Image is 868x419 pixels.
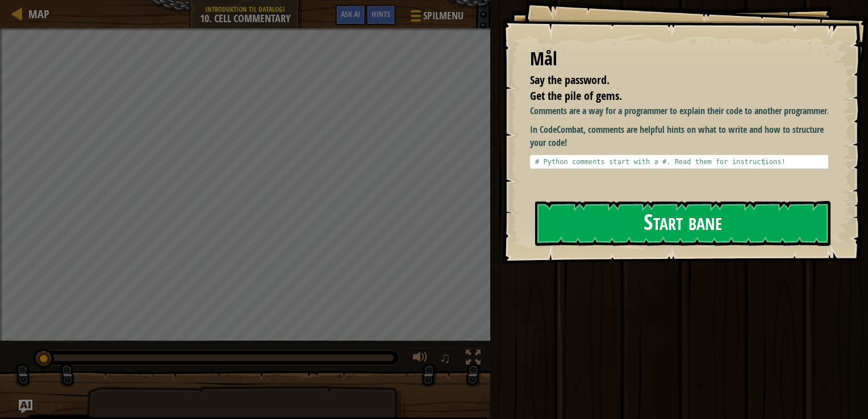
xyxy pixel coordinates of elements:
[530,104,837,118] p: Comments are a way for a programmer to explain their code to another programmer.
[530,88,622,103] span: Get the pile of gems.
[530,46,828,72] div: Mål
[335,5,366,26] button: Ask AI
[516,88,825,104] li: Get the pile of gems.
[28,6,49,22] span: Map
[462,347,485,371] button: Toggle fullscreen
[423,9,464,23] span: Spilmenu
[530,72,610,87] span: Say the password.
[516,72,825,89] li: Say the password.
[409,347,432,371] button: Indstil lydstyrke
[440,349,451,366] span: ♫
[530,123,837,149] p: In CodeCombat, comments are helpful hints on what to write and how to structure your code!
[535,201,831,246] button: Start bane
[341,9,360,19] span: Ask AI
[19,400,32,413] button: Ask AI
[402,5,470,31] button: Spilmenu
[437,347,457,371] button: ♫
[372,9,390,19] span: Hints
[23,6,49,22] a: Map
